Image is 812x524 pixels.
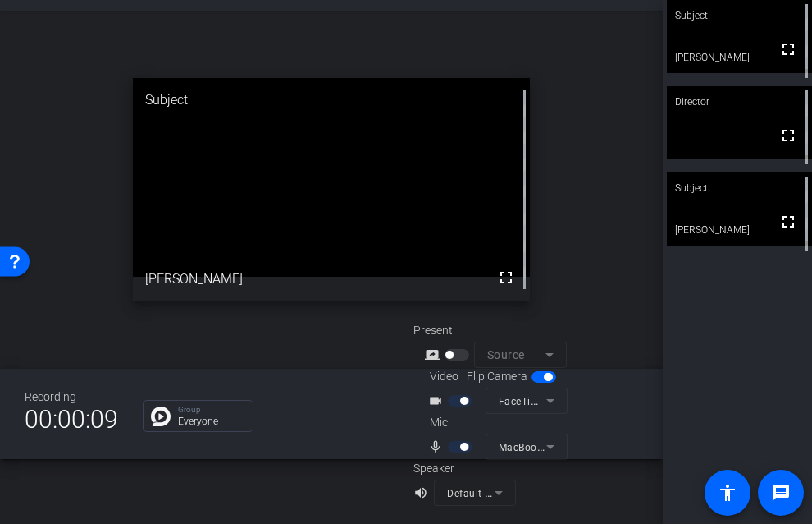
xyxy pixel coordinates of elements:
[178,406,244,414] p: Group
[413,483,433,503] mat-icon: volume_up
[667,86,812,117] div: Director
[425,345,445,365] mat-icon: screen_share_outline
[430,368,458,385] span: Video
[428,391,448,411] mat-icon: videocam_outline
[151,407,171,426] img: Chat Icon
[496,268,516,287] mat-icon: fullscreen
[667,172,812,204] div: Subject
[413,322,577,339] div: Present
[178,416,244,426] p: Everyone
[25,388,118,406] div: Recording
[778,212,798,232] mat-icon: fullscreen
[428,437,448,457] mat-icon: mic_none
[778,39,798,59] mat-icon: fullscreen
[133,78,531,122] div: Subject
[771,483,791,503] mat-icon: message
[25,399,118,439] span: 00:00:09
[413,414,577,431] div: Mic
[467,368,527,385] span: Flip Camera
[413,460,512,477] div: Speaker
[718,483,737,503] mat-icon: accessibility
[778,126,798,145] mat-icon: fullscreen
